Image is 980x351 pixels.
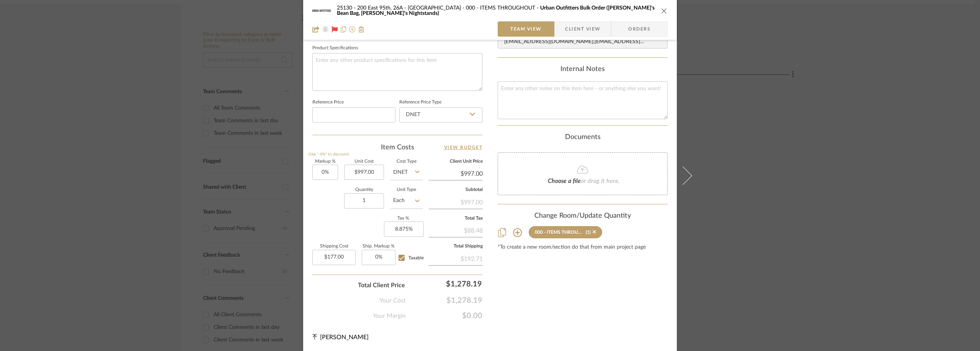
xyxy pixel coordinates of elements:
span: Client View [565,21,600,37]
div: *To create a new room/section do that from main project page [498,244,668,251]
img: a3e21da6-a0f4-4761-9460-f71e1113275f_48x40.jpg [312,3,331,18]
span: Your Margin [373,311,406,320]
span: 000 - ITEMS THROUGHOUT [466,5,540,11]
a: View Budget [444,143,483,152]
label: Reference Price [312,100,344,104]
div: Change Room/Update Quantity [498,212,668,220]
label: Total Tax [429,217,483,220]
div: $88.48 [429,223,483,237]
span: Choose a file [548,178,581,184]
label: Shipping Cost [312,244,356,248]
label: Tax % [384,217,423,220]
div: Documents [498,133,668,142]
div: $1,278.19 [409,276,485,291]
div: Item Costs [312,143,482,152]
label: Cost Type [390,160,423,163]
label: Total Shipping [429,244,483,248]
div: Internal Notes [498,65,668,74]
div: $192.71 [429,251,483,265]
label: Subtotal [429,188,483,192]
img: Remove from project [358,26,364,32]
span: or drag it here. [581,178,620,184]
span: Total Client Price [358,281,405,290]
span: 25130 - 200 East 95th, 26A - [GEOGRAPHIC_DATA] [337,5,466,11]
label: Unit Cost [344,160,384,163]
span: Orders [620,21,659,37]
span: Your Cost [379,296,406,305]
label: Client Unit Price [429,160,483,163]
div: 000 - ITEMS THROUGHOUT [535,230,584,235]
span: $1,278.19 [406,296,482,305]
label: Markup % [312,160,338,163]
label: Ship. Markup % [362,244,395,248]
span: $0.00 [406,311,482,320]
div: (1) [586,230,591,235]
label: Reference Price Type [399,100,441,104]
label: Unit Type [390,188,423,192]
span: Taxable [408,256,424,260]
span: Team View [510,21,542,37]
span: [PERSON_NAME] [320,334,369,340]
div: $997.00 [429,195,483,209]
label: Quantity [344,188,384,192]
span: Urban Outfitters Bulk Order ([PERSON_NAME]'s Bean Bag, [PERSON_NAME]'s Nightstands) [337,5,655,16]
label: Product Specifications [312,46,358,50]
button: close [661,7,668,14]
